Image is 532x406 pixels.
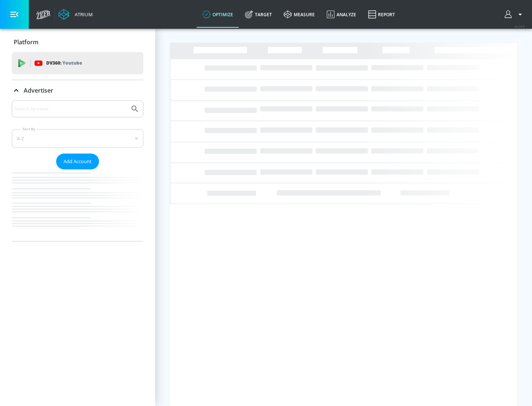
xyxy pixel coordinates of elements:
[72,11,93,18] div: Atrium
[24,86,53,94] p: Advertiser
[278,1,321,28] a: measure
[62,59,82,67] p: Youtube
[12,129,143,148] div: A-Z
[12,52,143,74] div: DV360: Youtube
[12,169,143,241] nav: list of Advertiser
[321,1,362,28] a: Analyze
[197,1,239,28] a: optimize
[362,1,401,28] a: Report
[58,9,93,20] a: Atrium
[14,38,38,46] p: Platform
[12,100,143,241] div: Advertiser
[12,80,143,101] div: Advertiser
[514,24,525,28] span: v 4.24.0
[15,104,127,114] input: Search by name
[239,1,278,28] a: Target
[56,154,99,169] button: Add Account
[46,59,82,67] p: DV360:
[12,32,143,52] div: Platform
[64,157,92,166] span: Add Account
[21,127,37,131] label: Sort By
